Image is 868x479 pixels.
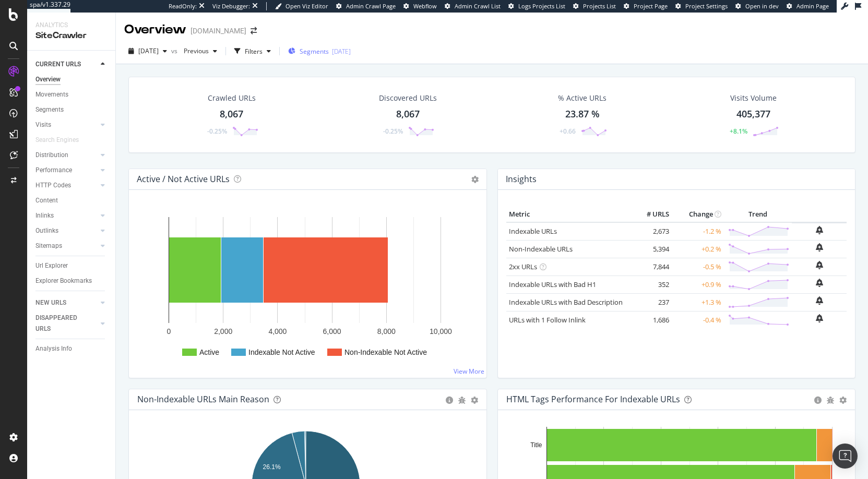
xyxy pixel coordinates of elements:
button: Previous [180,43,221,59]
div: gear [839,397,847,404]
a: Non-Indexable URLs [509,244,573,254]
div: Inlinks [35,210,54,221]
a: Project Page [624,2,668,10]
text: 2,000 [214,327,232,336]
span: Project Page [634,2,668,10]
th: # URLS [630,207,672,222]
div: bug [458,397,466,404]
text: Active [199,348,219,356]
div: bug [827,397,834,404]
a: Open Viz Editor [275,2,328,10]
div: circle-info [814,397,822,404]
div: Crawled URLs [208,93,256,103]
div: [DATE] [332,47,351,56]
div: Outlinks [35,225,58,236]
span: vs [171,46,180,55]
span: Admin Page [796,2,829,10]
span: Project Settings [685,2,728,10]
th: Change [672,207,724,222]
a: Webflow [403,2,437,10]
svg: A chart. [137,207,478,369]
text: 26.1% [263,463,281,471]
div: DISAPPEARED URLS [35,313,88,334]
div: NEW URLS [35,297,66,308]
a: Indexable URLs with Bad H1 [509,280,596,289]
button: Segments[DATE] [284,43,355,59]
div: Content [35,195,58,206]
span: Admin Crawl List [455,2,501,10]
div: bell-plus [816,314,823,322]
a: DISAPPEARED URLS [35,313,98,334]
a: Projects List [573,2,616,10]
div: bell-plus [816,261,823,269]
div: bell-plus [816,226,823,234]
div: bell-plus [816,243,823,252]
div: Analysis Info [35,343,72,354]
text: 4,000 [268,327,287,336]
a: Movements [35,89,108,100]
a: Admin Page [787,2,829,10]
td: 237 [630,293,672,311]
a: Admin Crawl Page [336,2,396,10]
div: Performance [35,165,72,176]
span: Previous [180,46,209,55]
a: Indexable URLs [509,226,557,236]
td: 352 [630,276,672,293]
a: Distribution [35,150,98,161]
a: Logs Projects List [508,2,565,10]
text: Title [530,441,542,449]
a: Open in dev [735,2,779,10]
div: -0.25% [207,127,227,136]
td: +1.3 % [672,293,724,311]
td: 5,394 [630,240,672,258]
a: CURRENT URLS [35,59,98,70]
div: ReadOnly: [169,2,197,10]
div: +0.66 [560,127,576,136]
td: -0.5 % [672,258,724,276]
a: View More [454,367,484,376]
a: 2xx URLs [509,262,537,271]
i: Options [471,176,479,183]
div: 8,067 [220,107,243,121]
h4: Insights [506,172,537,186]
div: [DOMAIN_NAME] [191,26,246,36]
th: Metric [506,207,631,222]
div: Search Engines [35,135,79,146]
a: Search Engines [35,135,89,146]
td: +0.9 % [672,276,724,293]
a: Explorer Bookmarks [35,276,108,286]
text: Indexable Not Active [248,348,315,356]
a: Content [35,195,108,206]
div: arrow-right-arrow-left [251,27,257,34]
div: circle-info [446,397,453,404]
a: Url Explorer [35,260,108,271]
div: Movements [35,89,68,100]
div: bell-plus [816,279,823,287]
text: 0 [167,327,171,336]
div: 405,377 [736,107,770,121]
div: Url Explorer [35,260,68,271]
div: CURRENT URLS [35,59,81,70]
h4: Active / Not Active URLs [137,172,230,186]
div: Filters [245,47,263,56]
a: Admin Crawl List [445,2,501,10]
div: bell-plus [816,296,823,305]
a: Indexable URLs with Bad Description [509,297,623,307]
span: Segments [300,47,329,56]
div: -0.25% [383,127,403,136]
div: Overview [35,74,61,85]
text: 8,000 [377,327,396,336]
td: 7,844 [630,258,672,276]
div: HTML Tags Performance for Indexable URLs [506,394,680,404]
a: Overview [35,74,108,85]
span: Open in dev [745,2,779,10]
div: Viz Debugger: [212,2,250,10]
div: % Active URLs [558,93,607,103]
div: HTTP Codes [35,180,71,191]
span: Admin Crawl Page [346,2,396,10]
div: gear [471,397,478,404]
a: Performance [35,165,98,176]
a: NEW URLS [35,297,98,308]
div: +8.1% [730,127,747,136]
button: [DATE] [124,43,171,59]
